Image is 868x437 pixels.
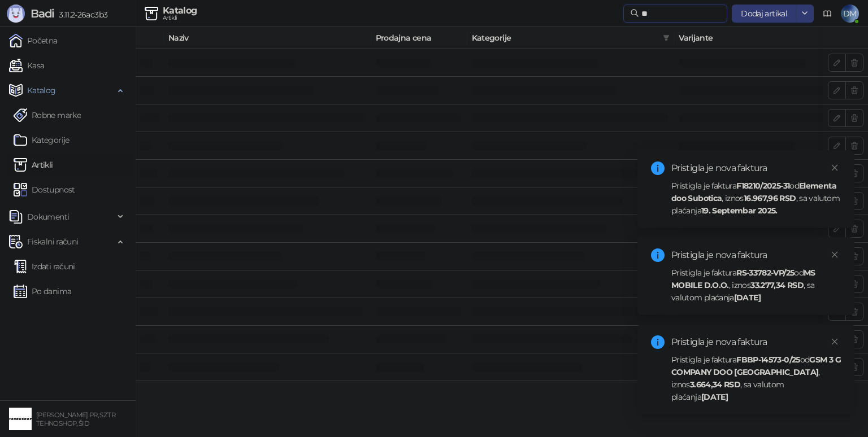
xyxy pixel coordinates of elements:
img: Logo [7,5,25,23]
div: Katalog [163,6,197,15]
strong: F18210/2025-31 [736,181,789,191]
strong: FBBP-14573-0/25 [736,355,800,365]
img: Artikli [145,7,158,20]
th: Naziv [164,27,371,49]
span: info-circle [651,248,665,262]
span: Katalog [27,79,56,102]
button: Dodaj artikal [732,5,796,23]
strong: 16.967,96 RSD [744,193,796,203]
small: [PERSON_NAME] PR, SZTR TEHNOSHOP, ŠID [36,411,115,427]
a: Close [828,335,841,348]
a: Dokumentacija [818,5,836,23]
span: close [831,251,839,259]
strong: [DATE] [701,392,728,402]
span: close [831,338,839,346]
th: Prodajna cena [371,27,467,49]
span: close [831,164,839,172]
strong: [DATE] [734,292,761,303]
strong: GSM 3 G COMPANY DOO [GEOGRAPHIC_DATA] [671,355,841,377]
div: Artikli [163,15,197,21]
a: Close [828,248,841,261]
span: info-circle [651,161,665,175]
a: Dostupnost [14,178,75,201]
span: DM [841,5,859,23]
a: Izdati računi [14,255,75,278]
div: Pristigla je faktura od , iznos , sa valutom plaćanja [671,266,841,304]
img: Artikli [14,158,27,172]
span: filter [663,34,670,41]
a: Robne marke [14,104,81,126]
img: 64x64-companyLogo-68805acf-9e22-4a20-bcb3-9756868d3d19.jpeg [9,408,32,430]
a: Close [828,161,841,174]
span: Fiskalni računi [27,230,78,253]
strong: RS-33782-VP/25 [736,268,794,278]
span: Dodaj artikal [741,8,787,19]
a: ArtikliArtikli [14,154,53,176]
a: Po danima [14,280,71,303]
div: Pristigla je nova faktura [671,248,841,262]
span: filter [661,29,672,46]
div: Pristigla je faktura od , iznos , sa valutom plaćanja [671,180,841,217]
strong: 33.277,34 RSD [750,280,804,290]
span: Badi [31,7,54,20]
span: Kategorije [472,32,659,44]
a: Kategorije [14,129,70,151]
span: info-circle [651,335,665,349]
span: 3.11.2-26ac3b3 [54,10,107,20]
div: Pristigla je nova faktura [671,335,841,349]
a: Kasa [9,54,44,77]
strong: 19. Septembar 2025. [701,206,778,216]
div: Pristigla je nova faktura [671,161,841,175]
div: Pristigla je faktura od , iznos , sa valutom plaćanja [671,353,841,403]
span: Dokumenti [27,206,69,228]
strong: 3.664,34 RSD [690,379,740,390]
strong: MS MOBILE D.O.O. [671,268,815,290]
a: Početna [9,29,58,52]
